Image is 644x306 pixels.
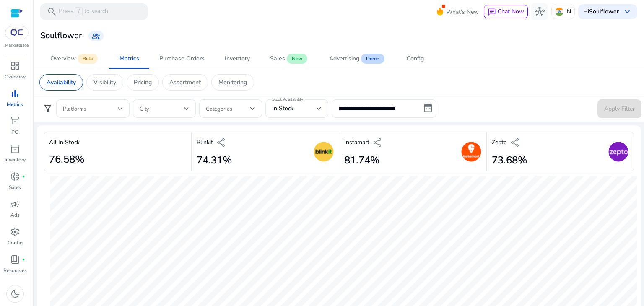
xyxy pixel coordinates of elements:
[329,56,359,62] div: Advertising
[5,73,26,80] p: Overview
[22,258,25,261] span: fiber_manual_record
[47,78,76,87] p: Availability
[10,289,20,299] span: dark_mode
[446,5,479,19] span: What's New
[272,104,293,112] span: In Stock
[272,96,303,102] mat-label: Stock Availability
[361,54,384,64] span: Demo
[43,104,53,114] span: filter_alt
[169,78,201,87] p: Assortment
[40,31,82,41] h3: Soulflower
[9,184,21,191] p: Sales
[9,29,24,36] img: QC-logo.svg
[5,156,26,163] p: Inventory
[407,56,424,62] div: Config
[488,8,496,16] span: chat
[531,3,548,20] button: hub
[344,138,369,147] p: Instamart
[287,54,307,64] span: New
[7,101,23,108] p: Metrics
[159,56,205,62] div: Purchase Orders
[484,5,528,18] button: chatChat Now
[373,137,383,148] span: share
[535,7,545,17] span: hub
[59,7,108,16] p: Press to search
[78,54,98,64] span: Beta
[93,78,116,87] p: Visibility
[10,254,20,265] span: book_4
[565,4,571,19] p: IN
[10,211,20,219] p: Ads
[49,153,84,166] h2: 76.58%
[498,8,524,16] span: Chat Now
[270,56,285,62] div: Sales
[589,8,619,16] b: Soulflower
[492,154,527,166] h2: 73.68%
[75,7,83,16] span: /
[225,56,250,62] div: Inventory
[10,116,20,126] span: orders
[10,227,20,237] span: settings
[10,171,20,182] span: donut_small
[3,267,27,274] p: Resources
[344,154,383,166] h2: 81.74%
[510,137,520,148] span: share
[8,239,23,246] p: Config
[197,138,213,147] p: Blinkit
[22,175,25,178] span: fiber_manual_record
[622,7,632,17] span: keyboard_arrow_down
[10,88,20,99] span: bar_chart
[218,78,247,87] p: Monitoring
[583,9,619,15] p: Hi
[492,138,507,147] p: Zepto
[216,137,226,148] span: share
[50,56,76,62] div: Overview
[10,61,20,71] span: dashboard
[134,78,152,87] p: Pricing
[92,32,100,40] span: group_add
[119,56,139,62] div: Metrics
[10,144,20,154] span: inventory_2
[10,199,20,209] span: campaign
[11,128,18,136] p: PO
[5,42,29,49] p: Marketplace
[555,8,563,16] img: in.svg
[47,7,57,17] span: search
[197,154,232,166] h2: 74.31%
[88,31,104,41] a: group_add
[49,138,80,147] p: All In Stock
